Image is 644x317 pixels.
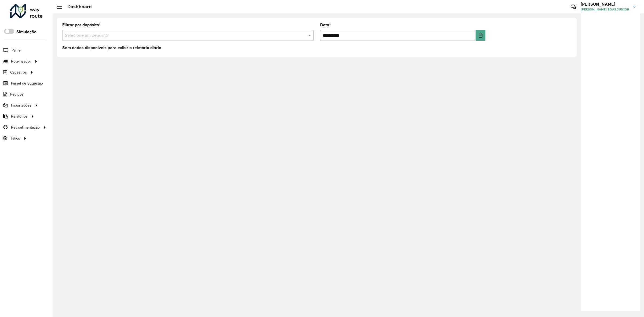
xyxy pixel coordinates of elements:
[476,30,485,41] button: Choose Date
[11,59,31,64] span: Roteirizador
[11,125,40,130] span: Retroalimentação
[320,22,331,28] label: Data
[62,4,92,10] h2: Dashboard
[11,81,43,86] span: Painel de Sugestão
[10,70,27,75] span: Cadastros
[62,22,101,28] label: Filtrar por depósito
[62,45,161,51] label: Sem dados disponíveis para exibir o relatório diário
[11,114,28,119] span: Relatórios
[12,48,21,53] span: Painel
[581,7,629,12] span: [PERSON_NAME] BOAS JUNIOR
[568,1,579,13] a: Contato Rápido
[581,2,629,7] h3: [PERSON_NAME]
[10,136,20,141] span: Tático
[16,29,36,35] label: Simulação
[11,103,31,108] span: Importações
[10,92,24,97] span: Pedidos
